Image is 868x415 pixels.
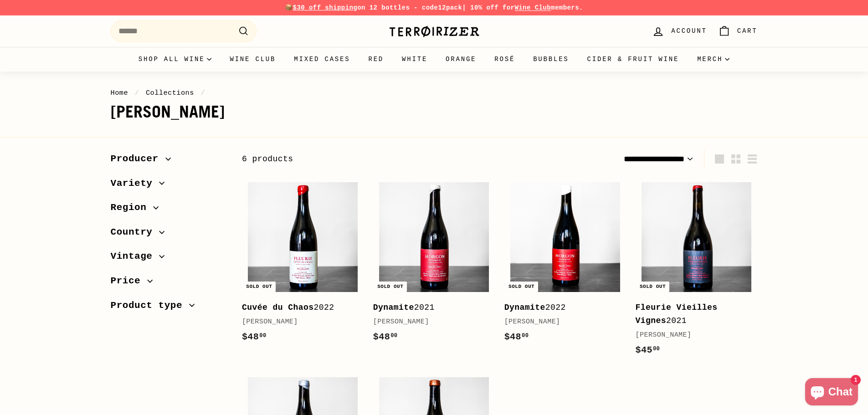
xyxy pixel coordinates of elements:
a: Sold out Cuvée du Chaos2022[PERSON_NAME] [242,176,364,354]
div: [PERSON_NAME] [242,317,355,328]
span: $48 [242,332,267,342]
div: Sold out [636,282,669,292]
b: Dynamite [373,303,414,312]
button: Country [111,222,227,247]
a: Orange [437,47,485,72]
span: / [133,89,142,97]
b: Dynamite [504,303,545,312]
b: Cuvée du Chaos [242,303,314,312]
span: Account [671,26,707,36]
div: 2021 [373,301,486,314]
div: [PERSON_NAME] [636,330,749,341]
sup: 00 [390,333,397,339]
span: Country [111,225,159,240]
a: Collections [146,89,194,97]
a: Red [359,47,393,72]
a: White [393,47,437,72]
a: Sold out Dynamite2022[PERSON_NAME] [504,176,627,354]
span: Product type [111,298,190,313]
a: Account [647,18,712,45]
a: Wine Club [514,4,551,11]
a: Bubbles [524,47,578,72]
a: Home [111,89,128,97]
sup: 00 [522,333,529,339]
a: Rosé [485,47,524,72]
div: Primary [92,47,776,72]
button: Producer [111,149,227,174]
button: Region [111,198,227,222]
nav: breadcrumbs [111,87,758,98]
span: Producer [111,151,165,167]
strong: 12pack [438,4,462,11]
button: Price [111,271,227,296]
span: $45 [636,345,660,355]
a: Sold out Fleurie Vieilles Vignes2021[PERSON_NAME] [636,176,758,367]
div: Sold out [374,282,407,292]
div: Sold out [505,282,538,292]
a: Sold out Dynamite2021[PERSON_NAME] [373,176,495,354]
div: [PERSON_NAME] [504,317,617,328]
div: 2021 [636,301,749,328]
a: Cart [713,18,763,45]
span: Region [111,200,154,215]
span: Vintage [111,249,159,264]
button: Vintage [111,246,227,271]
b: Fleurie Vieilles Vignes [636,303,718,325]
h1: [PERSON_NAME] [111,103,758,121]
inbox-online-store-chat: Shopify online store chat [802,378,861,408]
button: Variety [111,174,227,198]
a: Mixed Cases [285,47,359,72]
span: / [199,89,208,97]
span: $48 [373,332,398,342]
span: $30 off shipping [293,4,358,11]
span: Variety [111,176,159,191]
div: 2022 [242,301,355,314]
div: Sold out [242,282,276,292]
div: 2022 [504,301,617,314]
summary: Shop all wine [129,47,221,72]
summary: Merch [688,47,739,72]
span: Price [111,273,148,289]
div: 6 products [242,153,500,166]
span: Cart [737,26,758,36]
a: Cider & Fruit Wine [578,47,688,72]
sup: 00 [259,333,266,339]
div: [PERSON_NAME] [373,317,486,328]
span: $48 [504,332,529,342]
p: 📦 on 12 bottles - code | 10% off for members. [111,3,758,13]
button: Product type [111,296,227,320]
sup: 00 [653,346,660,352]
a: Wine Club [221,47,285,72]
